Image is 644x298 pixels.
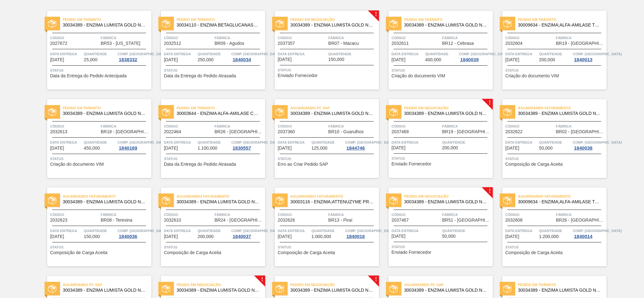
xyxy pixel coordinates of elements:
span: 30034389 - ENZIMA LUMISTA GOLD NOVONESIS 25KG [177,200,260,204]
span: 02/10/2025 [278,57,292,62]
span: Quantidade [84,139,116,146]
span: Comp. Carga [231,139,280,146]
span: Fábrica [556,123,605,129]
span: 03/10/2025 [278,146,292,151]
span: Data entrega [278,139,310,146]
a: Comp. [GEOGRAPHIC_DATA]1840036 [118,228,150,239]
img: status [276,20,284,28]
span: BR13 - Piraí [328,218,353,223]
span: Comp. Carga [573,51,622,57]
span: Quantidade [328,51,377,57]
span: Quantidade [311,228,344,234]
span: 30034389 - ENZIMA LUMISTA GOLD NOVONESIS 25KG [291,111,374,116]
span: 30034389 - ENZIMA LUMISTA GOLD NOVONESIS 25KG [63,200,146,204]
span: 2022464 [164,129,181,134]
a: Comp. [GEOGRAPHIC_DATA]1830557 [231,139,264,151]
img: status [48,196,56,205]
span: 2032622 [506,129,523,134]
span: 200,000 [442,146,458,150]
span: Composição de Carga Aceita [506,162,563,167]
div: 1844746 [345,146,366,151]
a: statusAguardando Faturamento30034389 - ENZIMA LUMISTA GOLD NOVONESIS 25KGCódigo2032610FábricaBR24... [151,188,265,266]
div: 1838332 [118,57,138,62]
span: 2032623 [50,218,68,223]
span: BR51 - Bohemia [442,218,491,223]
span: Aguardando Faturamento [518,193,607,200]
span: Status [50,67,150,74]
span: Pedido em Trânsito [518,282,607,288]
span: Status [278,67,377,73]
span: Pedido em Trânsito [518,16,607,23]
span: Fábrica [328,212,377,218]
span: Status [50,156,150,162]
span: Fábrica [101,212,150,218]
span: 03/10/2025 [392,57,406,62]
div: 1840037 [231,234,252,239]
span: BR26 - Uberlândia [215,129,264,134]
span: Fábrica [215,123,264,129]
span: 05/10/2025 [50,234,64,239]
span: Código [506,212,555,218]
span: Comp. Carga [573,139,622,146]
span: Aguardando Faturamento [518,105,607,111]
span: 25,000 [84,57,97,62]
span: Quantidade [198,139,230,146]
span: Pedido em Negociação [404,193,493,200]
span: 2037467 [392,218,409,223]
span: Comp. Carga [118,228,167,234]
span: Data entrega [164,228,196,234]
span: Pedido em Trânsito [177,16,265,23]
span: Fábrica [442,123,491,129]
span: Data entrega [50,228,83,234]
img: status [503,108,512,116]
img: status [389,108,398,116]
span: Código [506,35,555,41]
span: Criação do documento VIM [50,162,104,167]
span: Data entrega [506,51,538,57]
span: Fábrica [442,35,491,41]
span: Status [164,67,264,74]
span: Pedido em Trânsito [63,105,151,111]
span: Quantidade [311,139,344,146]
span: Pedido em Negociação [404,105,493,111]
span: Pedido em Trânsito [177,105,265,111]
a: Comp. [GEOGRAPHIC_DATA]1840016 [345,228,377,239]
span: Código [392,212,441,218]
span: 25/09/2025 [50,57,64,62]
img: status [162,285,170,293]
span: Enviado Fornecedor [278,73,318,78]
a: statusAguardando Faturamento30003116 - ENZIMA;ATTENUZYME PRO;NOVOZYMES;Código2032626FábricaBR13 -... [265,188,379,266]
span: 50,000 [442,234,456,239]
span: 30009634 - ENZIMA;ALFA-AMILASE TERMOESTÁVEL;TERMAMY [518,23,602,27]
span: Comp. Carga [573,228,622,234]
div: 1840034 [231,57,252,62]
span: BR12 - Cebrasa [442,41,474,46]
span: Status [506,67,605,74]
span: 30003644 - ENZIMA ALFA-AMILASE CEREMIX FLEX MALTOGE [177,111,260,116]
span: 30034389 - ENZIMA LUMISTA GOLD NOVONESIS 25KG [63,111,146,116]
span: 200,000 [539,57,555,62]
span: 2032608 [506,218,523,223]
a: statusPedido em Trânsito30034389 - ENZIMA LUMISTA GOLD NOVONESIS 25KGCódigo2027672FábricaBR53 - [... [38,11,151,90]
img: status [48,285,56,293]
span: Status [164,244,264,250]
span: Data da Entrega do Pedido Antecipada [50,74,127,78]
span: 450,000 [84,146,100,151]
div: 1840169 [118,146,138,151]
span: 150,000 [328,57,345,62]
span: Comp. Carga [231,51,280,57]
span: Data entrega [392,228,441,234]
span: BR07 - Macacu [328,41,359,46]
span: BR09 - Agudos [215,41,244,46]
span: Data entrega [506,228,538,234]
span: Composição de Carga Aceita [506,250,563,255]
span: Quantidade [84,51,116,57]
span: Comp. Carga [345,139,394,146]
span: 05/10/2025 [164,234,178,239]
div: 1840036 [118,234,138,239]
span: Quantidade [539,51,571,57]
span: 30034389 - ENZIMA LUMISTA GOLD NOVONESIS 25KG [404,288,488,293]
span: 05/10/2025 [506,146,519,151]
span: Status [164,156,264,162]
span: BR24 - Ponta Grossa [215,218,264,223]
